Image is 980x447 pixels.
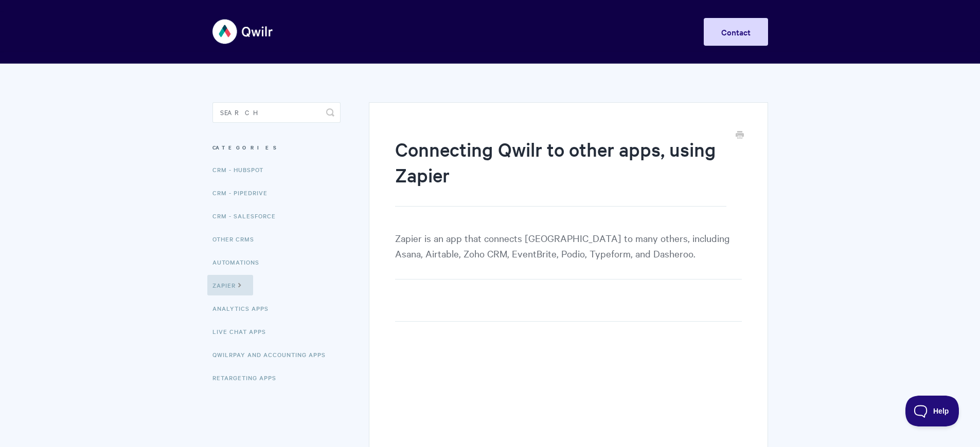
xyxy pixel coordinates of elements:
[704,18,768,46] a: Contact
[212,321,274,342] a: Live Chat Apps
[905,396,959,426] iframe: Toggle Customer Support
[212,12,274,51] img: Qwilr Help Center
[212,182,275,203] a: CRM - Pipedrive
[212,298,276,319] a: Analytics Apps
[207,275,253,295] a: Zapier
[212,252,267,272] a: Automations
[212,206,283,226] a: CRM - Salesforce
[736,130,744,141] a: Print this Article
[395,230,741,280] p: Zapier is an app that connects [GEOGRAPHIC_DATA] to many others, including Asana, Airtable, Zoho ...
[395,136,726,207] h1: Connecting Qwilr to other apps, using Zapier
[212,344,333,365] a: QwilrPay and Accounting Apps
[212,367,284,388] a: Retargeting Apps
[212,229,262,249] a: Other CRMs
